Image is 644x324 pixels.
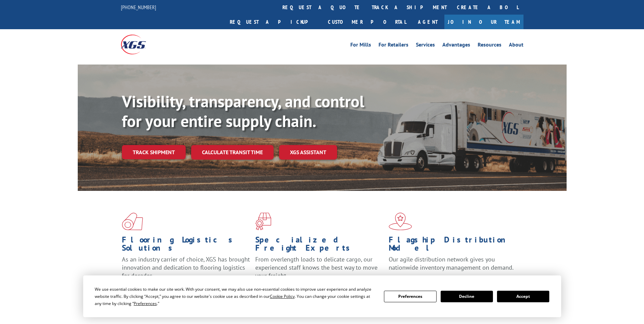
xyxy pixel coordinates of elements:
p: From overlength loads to delicate cargo, our experienced staff knows the best way to move your fr... [255,255,384,286]
a: Advantages [442,42,470,50]
h1: Flagship Distribution Model [389,236,517,255]
span: Our agile distribution network gives you nationwide inventory management on demand. [389,255,514,271]
a: Calculate transit time [191,145,274,160]
div: We use essential cookies to make our site work. With your consent, we may also use non-essential ... [95,286,376,307]
span: Preferences [134,301,157,306]
a: About [509,42,523,50]
a: Request a pickup [225,15,323,29]
span: Cookie Policy [270,293,295,299]
img: xgs-icon-focused-on-flooring-red [255,213,271,230]
a: Customer Portal [323,15,411,29]
a: Agent [411,15,444,29]
img: xgs-icon-flagship-distribution-model-red [389,213,412,230]
a: [PHONE_NUMBER] [121,4,156,11]
a: For Retailers [379,42,408,50]
a: Track shipment [122,145,186,159]
h1: Flooring Logistics Solutions [122,236,250,255]
button: Accept [497,291,549,302]
a: Services [416,42,435,50]
a: Resources [478,42,501,50]
span: As an industry carrier of choice, XGS has brought innovation and dedication to flooring logistics... [122,255,250,280]
a: For Mills [350,42,371,50]
img: xgs-icon-total-supply-chain-intelligence-red [122,213,143,230]
h1: Specialized Freight Experts [255,236,384,255]
button: Preferences [384,291,436,302]
div: Cookie Consent Prompt [83,275,561,317]
button: Decline [441,291,493,302]
b: Visibility, transparency, and control for your entire supply chain. [122,91,364,131]
a: XGS ASSISTANT [279,145,337,160]
a: Join Our Team [444,15,523,29]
